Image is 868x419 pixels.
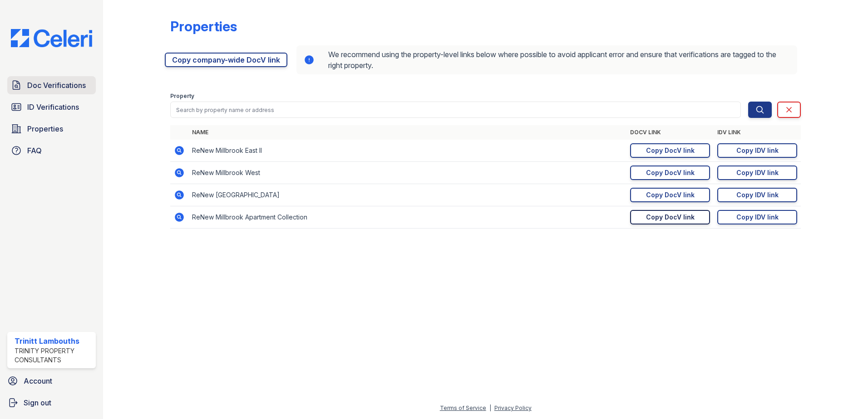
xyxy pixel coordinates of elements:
a: ID Verifications [7,98,96,116]
span: Account [24,375,52,386]
a: Copy IDV link [717,143,797,158]
a: Copy DocV link [630,210,710,224]
span: FAQ [27,145,42,156]
div: Copy DocV link [646,213,695,222]
a: Copy IDV link [717,210,797,224]
img: CE_Logo_Blue-a8612792a0a2168367f1c8372b55b34899dd931a85d93a1a3d3e32e68fde9ad4.png [4,29,99,47]
a: Copy company-wide DocV link [165,53,287,67]
a: FAQ [7,141,96,160]
span: Sign out [24,397,51,408]
td: ReNew Millbrook East II [188,140,626,162]
div: Trinity Property Consultants [15,346,92,365]
div: Copy DocV link [646,146,695,155]
a: Doc Verifications [7,76,96,94]
a: Sign out [4,394,99,412]
th: DocV Link [626,125,714,140]
label: Property [170,93,194,100]
div: We recommend using the property-level links below where possible to avoid applicant error and ens... [296,45,797,74]
div: Copy IDV link [736,213,779,222]
td: ReNew Millbrook West [188,162,626,184]
a: Terms of Service [440,404,486,411]
a: Copy DocV link [630,143,710,158]
div: Copy DocV link [646,168,695,177]
a: Copy DocV link [630,166,710,180]
div: Trinitt Lambouths [15,336,92,346]
td: ReNew [GEOGRAPHIC_DATA] [188,184,626,206]
th: IDV Link [714,125,801,140]
th: Name [188,125,626,140]
td: ReNew Millbrook Apartment Collection [188,206,626,229]
div: Copy IDV link [736,168,779,177]
input: Search by property name or address [170,102,741,118]
div: Copy IDV link [736,190,779,200]
a: Copy IDV link [717,166,797,180]
div: | [489,404,491,411]
span: Doc Verifications [27,80,86,91]
a: Account [4,372,99,390]
span: Properties [27,123,63,134]
a: Copy DocV link [630,188,710,202]
a: Copy IDV link [717,188,797,202]
span: ID Verifications [27,102,79,112]
div: Properties [170,18,237,34]
a: Privacy Policy [494,404,532,411]
div: Copy DocV link [646,190,695,200]
a: Properties [7,120,96,138]
div: Copy IDV link [736,146,779,155]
